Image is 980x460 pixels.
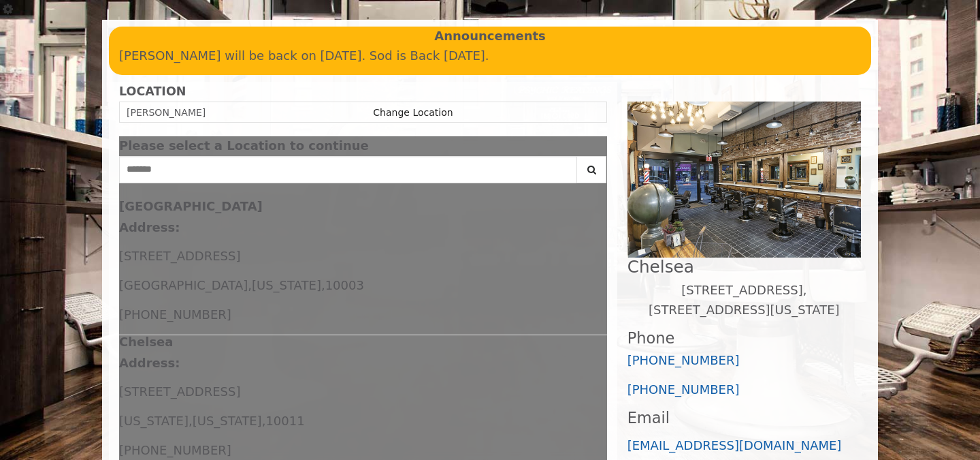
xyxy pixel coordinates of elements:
h2: Chelsea [627,258,861,276]
span: [US_STATE] [119,414,189,428]
h3: Phone [627,330,861,347]
b: LOCATION [119,85,186,98]
i: Search button [584,165,600,174]
div: Center Select [119,156,607,190]
a: [EMAIL_ADDRESS][DOMAIN_NAME] [627,438,842,453]
b: Address: [119,356,180,370]
span: [US_STATE] [252,278,321,292]
span: , [321,278,325,292]
a: [PHONE_NUMBER] [627,382,740,397]
b: Address: [119,220,180,234]
span: , [189,414,193,428]
span: 10003 [325,278,364,292]
a: Change Location [373,107,453,118]
span: [PERSON_NAME] [127,107,206,118]
span: [PHONE_NUMBER] [119,443,231,457]
span: Please select a Location to continue [119,138,369,153]
b: [GEOGRAPHIC_DATA] [119,199,263,213]
input: Search Center [119,156,577,183]
a: [PHONE_NUMBER] [627,353,740,367]
b: Chelsea [119,335,173,349]
span: 10011 [265,414,304,428]
h3: Email [627,410,861,427]
span: [STREET_ADDRESS] [119,249,240,263]
span: , [262,414,266,428]
span: [GEOGRAPHIC_DATA] [119,278,248,292]
span: [STREET_ADDRESS] [119,384,240,399]
span: [PHONE_NUMBER] [119,307,231,322]
p: [STREET_ADDRESS],[STREET_ADDRESS][US_STATE] [627,281,861,320]
button: close dialog [587,142,607,151]
span: , [248,278,252,292]
span: [US_STATE] [193,414,262,428]
b: Announcements [434,27,546,46]
p: [PERSON_NAME] will be back on [DATE]. Sod is Back [DATE]. [119,46,861,66]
